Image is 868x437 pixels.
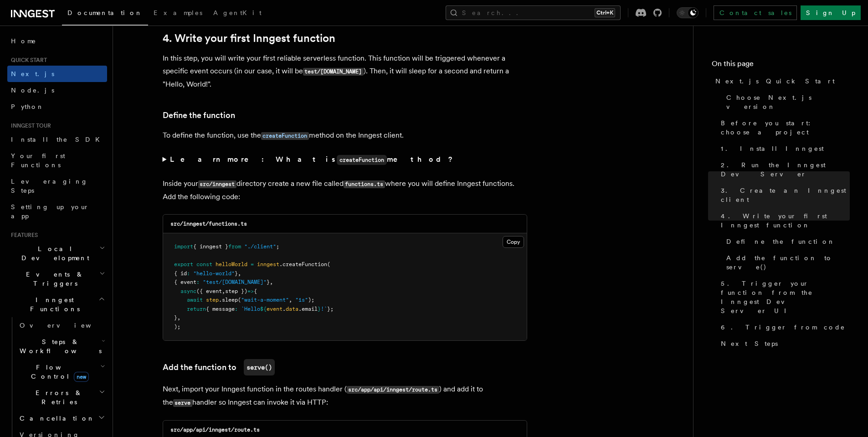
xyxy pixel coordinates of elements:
[174,314,177,321] span: }
[20,322,113,329] span: Overview
[219,297,238,303] span: .sleep
[347,386,439,394] code: src/app/api/inngest/route.ts
[196,261,212,267] span: const
[203,279,267,285] span: "test/[DOMAIN_NAME]"
[163,129,527,142] p: To define the function, use the method on the Inngest client.
[238,297,241,303] span: (
[11,152,65,169] span: Your first Functions
[7,244,99,262] span: Local Development
[241,297,289,303] span: "wait-a-moment"
[714,5,797,20] a: Contact sales
[187,297,203,303] span: await
[801,5,861,20] a: Sign Up
[260,306,267,312] span: ${
[303,68,364,76] code: test/[DOMAIN_NAME]
[163,153,527,166] summary: Learn more: What iscreateFunctionmethod?
[677,7,699,18] button: Toggle dark mode
[254,288,257,294] span: {
[16,414,95,423] span: Cancellation
[163,359,275,375] a: Add the function toserve()
[267,279,270,285] span: }
[62,3,148,26] a: Documentation
[163,52,527,91] p: In this step, you will write your first reliable serverless function. This function will be trigg...
[225,288,247,294] span: step })
[723,250,850,275] a: Add the function to serve()
[174,261,193,267] span: export
[16,385,107,410] button: Errors & Retries
[11,203,89,220] span: Setting up your app
[11,70,54,77] span: Next.js
[295,297,308,303] span: "1s"
[173,399,192,407] code: serve
[723,89,850,115] a: Choose Next.js version
[7,199,107,224] a: Setting up your app
[163,177,527,203] p: Inside your directory create a new file called where you will define Inngest functions. Add the f...
[726,253,850,272] span: Add the function to serve()
[7,122,51,129] span: Inngest tour
[327,306,334,312] span: };
[7,98,107,115] a: Python
[7,295,98,314] span: Inngest Functions
[289,297,292,303] span: ,
[163,109,235,122] a: Define the function
[721,339,778,348] span: Next Steps
[16,334,107,359] button: Steps & Workflows
[261,132,309,140] code: createFunction
[717,335,850,352] a: Next Steps
[721,144,824,153] span: 1. Install Inngest
[7,66,107,82] a: Next.js
[327,261,330,267] span: (
[11,87,54,94] span: Node.js
[267,306,282,312] span: event
[717,115,850,140] a: Before you start: choose a project
[235,306,238,312] span: :
[244,243,276,250] span: "./client"
[721,160,850,179] span: 2. Run the Inngest Dev Server
[11,136,105,143] span: Install the SDK
[717,208,850,233] a: 4. Write your first Inngest function
[74,372,89,382] span: new
[717,157,850,182] a: 2. Run the Inngest Dev Server
[308,297,314,303] span: );
[257,261,279,267] span: inngest
[503,236,524,248] button: Copy
[163,383,527,409] p: Next, import your Inngest function in the routes handler ( ) and add it to the handler so Inngest...
[446,5,621,20] button: Search...Ctrl+K
[241,306,260,312] span: `Hello
[154,9,202,16] span: Examples
[717,182,850,208] a: 3. Create an Inngest client
[206,297,219,303] span: step
[721,118,850,137] span: Before you start: choose a project
[276,243,279,250] span: ;
[721,186,850,204] span: 3. Create an Inngest client
[180,288,196,294] span: async
[11,36,36,46] span: Home
[216,261,247,267] span: helloWorld
[321,306,327,312] span: !`
[11,178,88,194] span: Leveraging Steps
[298,306,318,312] span: .email
[270,279,273,285] span: ,
[16,337,102,355] span: Steps & Workflows
[235,270,238,277] span: }
[16,317,107,334] a: Overview
[148,3,208,25] a: Examples
[187,306,206,312] span: return
[193,243,228,250] span: { inngest }
[715,77,835,86] span: Next.js Quick Start
[196,288,222,294] span: ({ event
[174,324,180,330] span: );
[7,292,107,317] button: Inngest Functions
[177,314,180,321] span: ,
[170,427,260,433] code: src/app/api/inngest/route.ts
[7,241,107,266] button: Local Development
[286,306,298,312] span: data
[174,270,187,277] span: { id
[7,57,47,64] span: Quick start
[7,82,107,98] a: Node.js
[717,275,850,319] a: 5. Trigger your function from the Inngest Dev Server UI
[721,323,845,332] span: 6. Trigger from code
[222,288,225,294] span: ,
[7,148,107,173] a: Your first Functions
[208,3,267,25] a: AgentKit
